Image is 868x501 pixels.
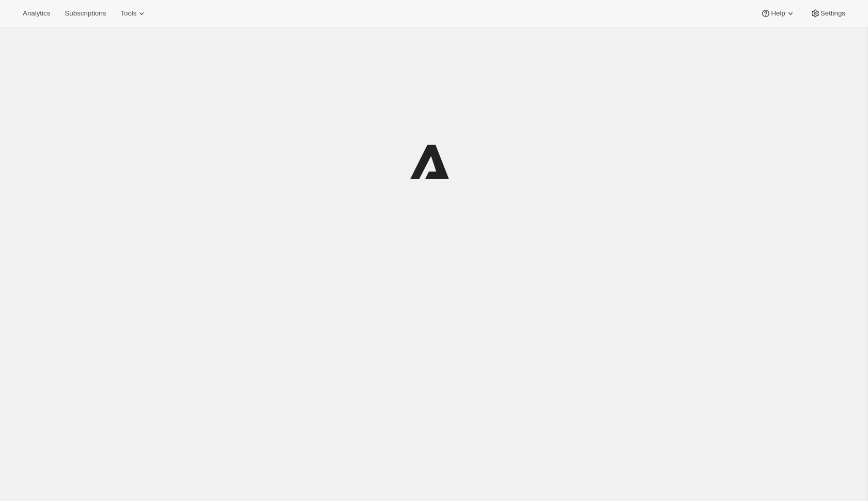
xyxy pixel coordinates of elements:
button: Subscriptions [58,6,112,21]
button: Help [754,6,801,21]
button: Settings [804,6,851,21]
span: Subscriptions [65,9,106,18]
span: Analytics [23,9,50,18]
span: Settings [820,9,845,18]
button: Analytics [17,6,56,21]
button: Tools [114,6,153,21]
span: Tools [120,9,136,18]
span: Help [771,9,785,18]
